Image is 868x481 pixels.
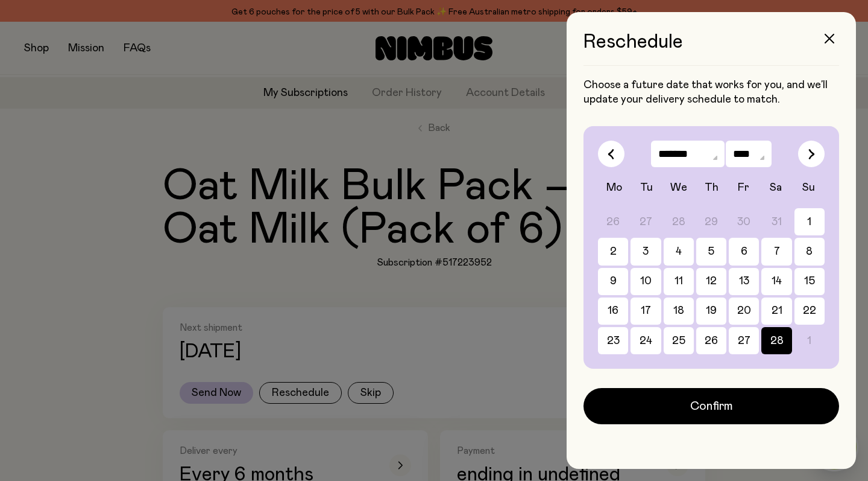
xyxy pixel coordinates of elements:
[598,298,628,325] button: 16
[728,180,760,195] div: Fr
[729,238,759,265] button: 6
[598,180,631,195] div: Mo
[696,268,726,295] button: 12
[794,298,825,325] button: 22
[729,268,759,295] button: 13
[761,327,791,354] button: 28
[598,238,628,265] button: 2
[729,298,759,325] button: 20
[631,298,661,325] button: 17
[664,327,694,354] button: 25
[761,268,791,295] button: 14
[761,298,791,325] button: 21
[664,238,694,265] button: 4
[583,31,839,66] h3: Reschedule
[696,298,726,325] button: 19
[631,238,661,265] button: 3
[664,298,694,325] button: 18
[631,180,663,195] div: Tu
[761,238,791,265] button: 7
[729,327,759,354] button: 27
[583,388,839,424] button: Confirm
[631,327,661,354] button: 24
[792,180,825,195] div: Su
[598,327,628,354] button: 23
[690,398,733,415] span: Confirm
[696,327,726,354] button: 26
[662,180,695,195] div: We
[664,268,694,295] button: 11
[631,268,661,295] button: 10
[695,180,728,195] div: Th
[794,238,825,265] button: 8
[760,180,793,195] div: Sa
[598,268,628,295] button: 9
[583,78,839,107] p: Choose a future date that works for you, and we’ll update your delivery schedule to match.
[794,268,825,295] button: 15
[696,238,726,265] button: 5
[794,208,825,235] button: 1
